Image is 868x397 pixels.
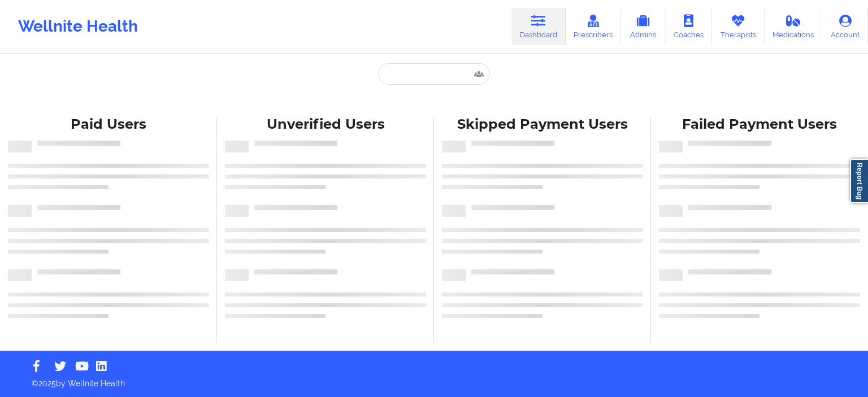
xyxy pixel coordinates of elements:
div: Failed Payment Users [659,116,860,133]
a: Therapists [712,8,765,45]
div: Skipped Payment Users [442,116,643,133]
p: © 2025 by Wellnite Health [24,370,844,389]
a: Medications [765,8,823,45]
div: Unverified Users [225,116,426,133]
a: Report Bug [850,159,868,203]
a: Prescribers [566,8,622,45]
div: Paid Users [8,116,209,133]
a: Admins [621,8,665,45]
a: Dashboard [511,8,566,45]
a: Account [822,8,868,45]
a: Coaches [665,8,712,45]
